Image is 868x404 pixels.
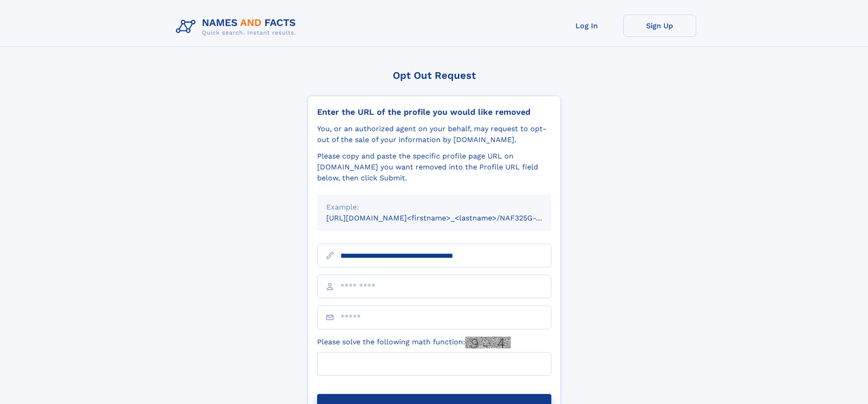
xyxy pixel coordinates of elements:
a: Log In [550,15,623,37]
small: [URL][DOMAIN_NAME]<firstname>_<lastname>/NAF325G-xxxxxxxx [326,214,569,222]
img: Logo Names and Facts [172,15,303,39]
div: Enter the URL of the profile you would like removed [317,107,551,117]
a: Sign Up [623,15,696,37]
div: You, or an authorized agent on your behalf, may request to opt-out of the sale of your informatio... [317,123,551,145]
label: Please solve the following math function: [317,337,511,348]
div: Opt Out Request [308,70,561,81]
div: Example: [326,202,542,213]
div: Please copy and paste the specific profile page URL on [DOMAIN_NAME] you want removed into the Pr... [317,151,551,184]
